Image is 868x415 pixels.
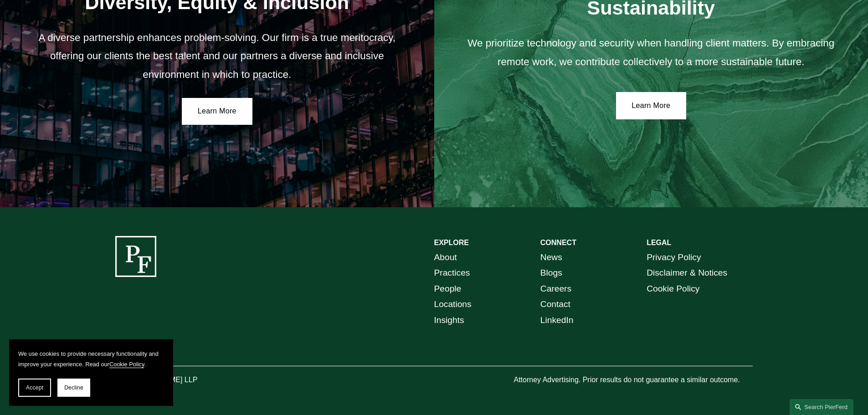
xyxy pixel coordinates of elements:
[616,92,687,119] a: Learn More
[540,297,570,313] a: Contact
[540,265,562,281] a: Blogs
[647,250,701,266] a: Privacy Policy
[540,250,562,266] a: News
[790,399,853,415] a: Search this site
[540,313,574,328] a: LinkedIn
[9,339,173,406] section: Cookie banner
[26,29,408,84] p: A diverse partnership enhances problem-solving. Our firm is a true meritocracy, offering our clie...
[434,250,457,266] a: About
[109,361,144,368] a: Cookie Policy
[182,98,252,125] a: Learn More
[540,281,571,297] a: Careers
[434,281,462,297] a: People
[57,379,90,397] button: Decline
[115,374,248,387] p: © [PERSON_NAME] LLP
[647,239,671,246] strong: LEGAL
[540,239,576,246] strong: CONNECT
[460,34,842,71] p: We prioritize technology and security when handling client matters. By embracing remote work, we ...
[434,239,469,246] strong: EXPLORE
[647,265,727,281] a: Disclaimer & Notices
[514,374,753,387] p: Attorney Advertising. Prior results do not guarantee a similar outcome.
[434,313,464,328] a: Insights
[434,297,472,313] a: Locations
[26,384,43,391] span: Accept
[434,265,470,281] a: Practices
[64,384,83,391] span: Decline
[18,379,51,397] button: Accept
[18,348,164,369] p: We use cookies to provide necessary functionality and improve your experience. Read our .
[647,281,699,297] a: Cookie Policy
